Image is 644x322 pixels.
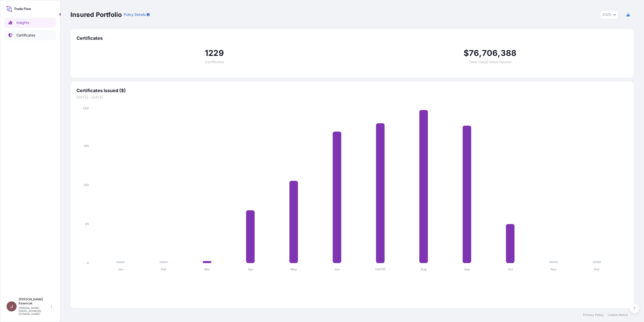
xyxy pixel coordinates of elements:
span: J [10,304,13,309]
span: [DATE] - [DATE] [76,95,628,100]
tspan: [DATE] [375,267,386,271]
tspan: 0 [87,261,89,265]
tspan: 195 [84,144,89,148]
tspan: Sep [464,267,470,271]
span: , [498,49,500,57]
span: 2025 [602,12,611,17]
a: Privacy Policy [583,313,604,317]
span: 388 [501,49,517,57]
tspan: 260 [83,106,89,110]
tspan: 130 [84,183,89,187]
tspan: May [291,267,297,271]
span: , [479,49,482,57]
p: [PERSON_NAME] Kasencak [19,297,50,305]
tspan: Jan [118,267,123,271]
p: Insured Portfolio [70,11,122,19]
tspan: Mar [204,267,210,271]
span: $ [464,49,469,57]
a: Insights [4,18,56,28]
tspan: Apr [248,267,253,271]
p: Insights [16,20,29,25]
tspan: Feb [161,267,167,271]
span: Certificates Issued ($) [76,88,628,94]
tspan: Oct [508,267,513,271]
tspan: Jun [334,267,340,271]
span: Certificates [76,35,628,41]
p: [PERSON_NAME][EMAIL_ADDRESS][DOMAIN_NAME] [19,306,50,315]
tspan: Dec [594,267,600,271]
tspan: 65 [85,222,89,226]
a: Certificates [4,30,56,40]
span: Certificates [205,60,224,64]
span: 76 [469,49,479,57]
p: Certificates [16,33,35,38]
tspan: Nov [551,267,557,271]
a: Cookie Notice [608,313,628,317]
span: Total Cargo Value Insured [469,60,511,64]
span: 1229 [205,49,224,57]
span: 706 [482,49,498,57]
button: Year Selector [600,10,618,19]
p: Policy Details [124,12,146,17]
tspan: Aug [421,267,427,271]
